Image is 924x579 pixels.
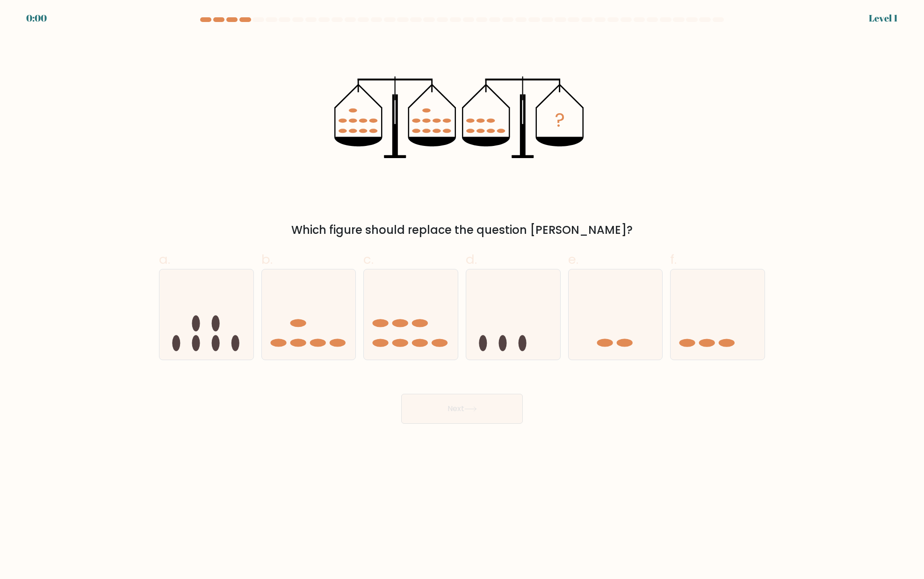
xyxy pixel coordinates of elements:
[159,250,170,268] span: a.
[568,250,578,268] span: e.
[869,11,898,25] div: Level 1
[466,250,477,268] span: d.
[261,250,273,268] span: b.
[670,250,677,268] span: f.
[401,394,523,424] button: Next
[555,107,565,134] tspan: ?
[26,11,47,25] div: 0:00
[165,222,759,239] div: Which figure should replace the question [PERSON_NAME]?
[363,250,374,268] span: c.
